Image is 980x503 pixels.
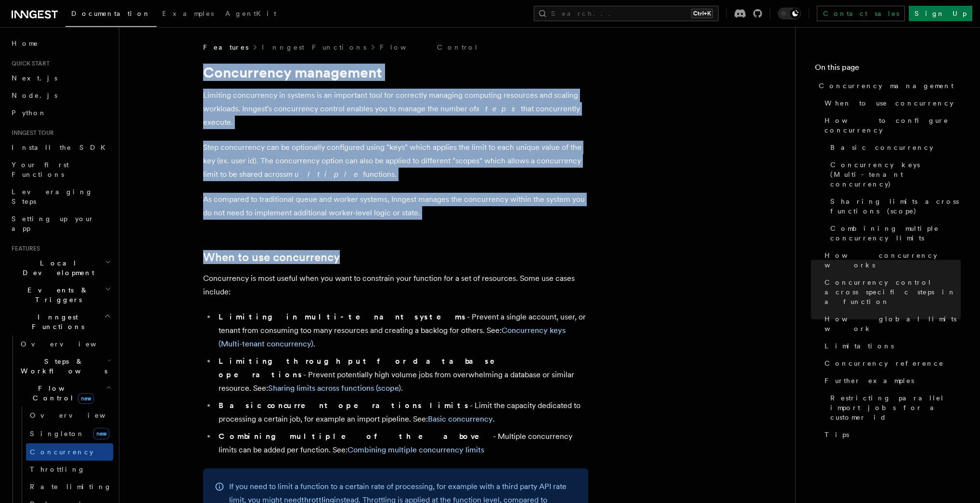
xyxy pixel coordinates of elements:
[830,143,933,152] span: Basic concurrency
[826,156,961,193] a: Concurrency keys (Multi-tenant concurrency)
[821,94,961,112] a: When to use concurrency
[825,251,961,270] span: How concurrency works
[8,281,113,308] button: Events & Triggers
[30,483,112,490] span: Rate limiting
[821,372,961,389] a: Further examples
[8,210,113,237] a: Setting up your app
[826,220,961,247] a: Combining multiple concurrency limits
[17,357,107,376] span: Steps & Workflows
[8,183,113,210] a: Leveraging Steps
[17,380,113,407] button: Flow Controlnew
[203,141,588,181] p: Step concurrency can be optionally configured using "keys" which applies the limit to each unique...
[203,89,588,129] p: Limiting concurrency in systems is an important tool for correctly managing computing resources a...
[821,310,961,337] a: How global limits work
[26,407,113,424] a: Overview
[219,401,470,410] strong: Basic concurrent operations limits
[203,193,588,220] p: As compared to traditional queue and worker systems, Inngest manages the concurrency within the s...
[219,432,493,441] strong: Combining multiple of the above
[12,39,39,48] span: Home
[825,341,894,351] span: Limitations
[8,87,113,104] a: Node.js
[534,6,719,21] button: Search...Ctrl+K
[30,465,85,473] span: Throttling
[12,109,47,117] span: Python
[821,355,961,372] a: Concurrency reference
[8,308,113,335] button: Inngest Functions
[12,144,111,151] span: Install the SDK
[821,112,961,139] a: How to configure concurrency
[8,312,104,331] span: Inngest Functions
[821,247,961,274] a: How concurrency works
[817,6,905,21] a: Contact sales
[12,92,57,99] span: Node.js
[825,358,944,368] span: Concurrency reference
[8,129,54,137] span: Inngest tour
[65,3,156,27] a: Documentation
[8,258,105,278] span: Local Development
[225,10,276,17] span: AgentKit
[21,340,120,348] span: Overview
[30,448,93,456] span: Concurrency
[17,353,113,380] button: Steps & Workflows
[8,60,50,67] span: Quick start
[216,399,588,426] li: - Limit the capacity dedicated to processing a certain job, for example an import pipeline. See: .
[26,443,113,461] a: Concurrency
[821,337,961,355] a: Limitations
[815,77,961,94] a: Concurrency management
[8,156,113,183] a: Your first Functions
[778,8,801,19] button: Toggle dark mode
[691,9,713,18] kbd: Ctrl+K
[12,215,94,232] span: Setting up your app
[216,430,588,457] li: - Multiple concurrency limits can be added per function. See:
[219,3,282,26] a: AgentKit
[821,274,961,310] a: Concurrency control across specific steps in a function
[8,104,113,121] a: Python
[17,335,113,353] a: Overview
[26,424,113,443] a: Singletonnew
[826,139,961,156] a: Basic concurrency
[825,376,914,385] span: Further examples
[825,98,954,108] span: When to use concurrency
[30,411,129,419] span: Overview
[476,104,521,113] em: steps
[203,42,248,52] span: Features
[216,310,588,351] li: - Prevent a single account, user, or tenant from consuming too many resources and creating a back...
[156,3,219,26] a: Examples
[830,224,961,243] span: Combining multiple concurrency limits
[219,312,467,321] strong: Limiting in multi-tenant systems
[8,69,113,87] a: Next.js
[26,461,113,478] a: Throttling
[93,428,109,439] span: new
[428,414,493,424] a: Basic concurrency
[71,10,151,17] span: Documentation
[12,188,93,205] span: Leveraging Steps
[286,170,363,179] em: multiple
[26,478,113,495] a: Rate limiting
[12,74,57,82] span: Next.js
[30,430,85,437] span: Singleton
[825,116,961,135] span: How to configure concurrency
[348,445,484,454] a: Combining multiple concurrency limits
[815,62,961,77] h4: On this page
[8,139,113,156] a: Install the SDK
[380,42,478,52] a: Flow Control
[12,161,69,178] span: Your first Functions
[825,314,961,333] span: How global limits work
[830,393,961,422] span: Restricting parallel import jobs for a customer id
[216,355,588,395] li: - Prevent potentially high volume jobs from overwhelming a database or similar resource. See: .
[219,357,508,379] strong: Limiting throughput for database operations
[830,197,961,216] span: Sharing limits across functions (scope)
[826,193,961,220] a: Sharing limits across functions (scope)
[203,272,588,299] p: Concurrency is most useful when you want to constrain your function for a set of resources. Some ...
[821,426,961,443] a: Tips
[8,254,113,281] button: Local Development
[8,285,105,304] span: Events & Triggers
[830,160,961,189] span: Concurrency keys (Multi-tenant concurrency)
[8,245,40,252] span: Features
[8,35,113,52] a: Home
[268,384,401,393] a: Sharing limits across functions (scope)
[203,251,340,264] a: When to use concurrency
[825,278,961,306] span: Concurrency control across specific steps in a function
[825,430,849,439] span: Tips
[819,81,954,91] span: Concurrency management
